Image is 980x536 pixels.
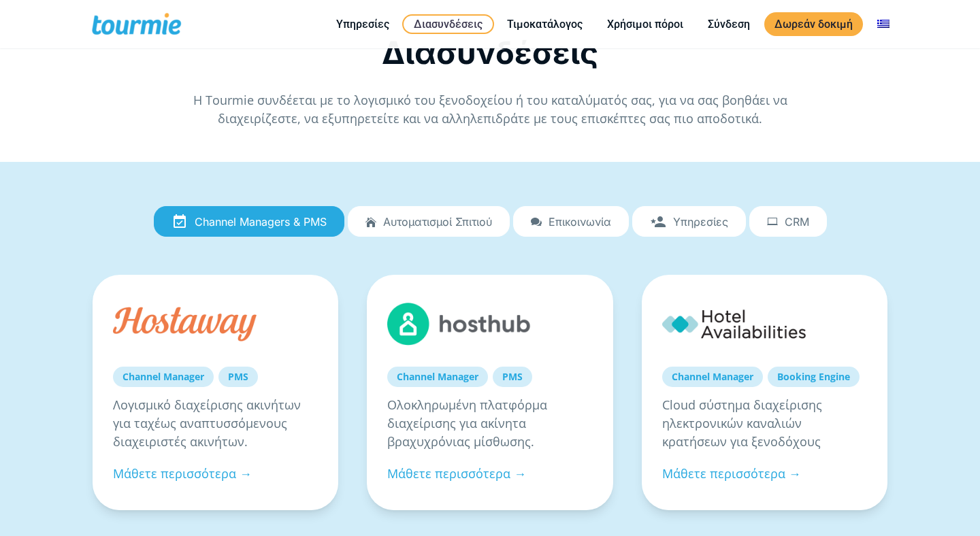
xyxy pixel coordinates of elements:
a: Channel Manager [113,367,214,387]
p: Cloud σύστημα διαχείρισης ηλεκτρονικών καναλιών κρατήσεων για ξενοδόχους [662,396,867,451]
a: Υπηρεσίες [326,16,399,33]
a: CRM [749,206,827,237]
span: Επικοινωνία [549,216,611,228]
a: Μάθετε περισσότερα → [387,465,526,482]
a: Μάθετε περισσότερα → [113,465,252,482]
span: Η Tourmie συνδέεται με το λογισμικό του ξενοδοχείου ή του καταλύματός σας, για να σας βοηθάει να ... [193,92,787,127]
span: Channel Managers & PMS [195,216,327,228]
span: Αυτοματισμοί Σπιτιού [383,216,492,228]
a: Επικοινωνία [513,206,629,237]
a: Διασυνδέσεις [402,14,494,34]
a: Υπηρεσίες [632,206,746,237]
a: Channel Managers & PMS [154,206,344,237]
a: Channel Manager [662,367,763,387]
a: Αυτοματισμοί Σπιτιού [348,206,510,237]
a: Booking Engine [768,367,860,387]
a: Χρήσιμοι πόροι [597,16,693,33]
span: Υπηρεσίες [673,216,728,228]
a: Σύνδεση [698,16,760,33]
a: Τιμοκατάλογος [497,16,593,33]
a: PMS [218,367,258,387]
a: Δωρεάν δοκιμή [764,12,863,36]
p: Ολοκληρωμένη πλατφόρμα διαχείρισης για ακίνητα βραχυχρόνιας μίσθωσης. [387,396,592,451]
span: CRM [785,216,809,228]
span: Διασυνδέσεις [382,33,598,71]
a: PMS [493,367,532,387]
a: Μάθετε περισσότερα → [662,465,801,482]
a: Channel Manager [387,367,488,387]
p: Λογισμικό διαχείρισης ακινήτων για ταχέως αναπτυσσόμενους διαχειριστές ακινήτων. [113,396,318,451]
